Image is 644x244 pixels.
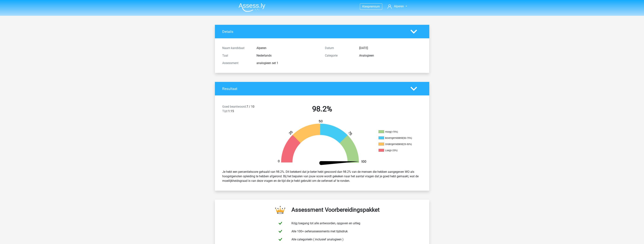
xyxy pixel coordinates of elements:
[403,137,412,139] div: (50-75%)
[239,3,265,12] img: Assessly
[222,87,405,91] h4: Resultaat
[356,46,425,50] div: [DATE]
[322,53,356,58] div: Categorie
[271,119,373,167] img: 98.41938266bc92.png
[356,53,425,58] div: Analogieen
[274,104,371,113] h2: 98.2%
[391,130,398,133] div: (>75%)
[254,46,322,50] div: Alperen
[368,5,380,8] span: premium
[362,5,368,8] span: Kies
[219,61,254,65] div: Assessment
[219,46,254,50] div: Naam kandidaat
[394,5,404,8] span: Alperen
[222,29,405,34] h4: Details
[390,149,397,152] div: (<25%)
[386,4,408,9] a: Alperen
[379,143,416,146] li: Ondergemiddeld
[379,149,416,152] li: Laag
[222,105,247,108] span: Goed beantwoord:
[254,53,322,58] div: Nederlands
[219,104,271,115] div: 7 / 10 1:15
[379,136,416,140] li: Bovengemiddeld
[360,4,382,9] a: Kiespremium
[222,109,228,113] span: Tijd:
[219,168,425,185] div: Je hebt een percentielscore gehaald van 98.2%. Dit betekent dat je beter hebt gescoord dan 98.2% ...
[254,61,322,65] div: analogieen set 1
[322,46,356,50] div: Datum
[403,143,412,146] div: (25-50%)
[379,130,416,134] li: Hoog
[219,53,254,58] div: Taal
